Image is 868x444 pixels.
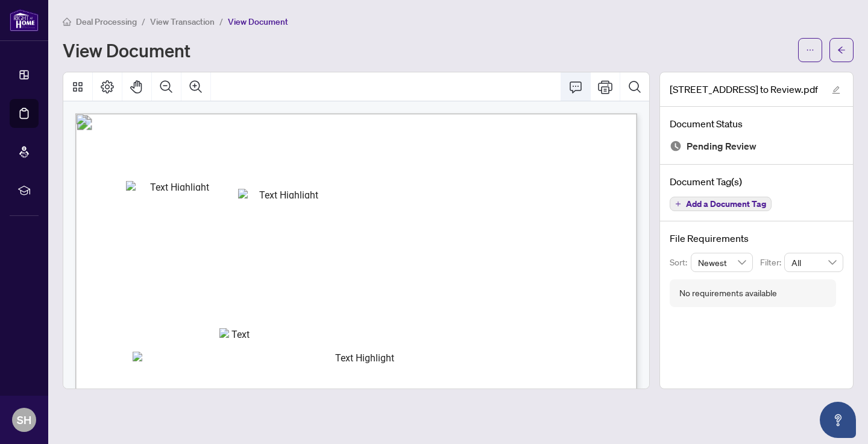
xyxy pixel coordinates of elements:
h1: View Document [63,40,190,60]
span: SH [17,411,31,428]
h4: Document Status [670,116,843,131]
span: ellipsis [806,46,814,54]
li: / [219,14,223,28]
span: plus [675,201,681,207]
span: Add a Document Tag [686,200,766,208]
h4: Document Tag(s) [670,174,843,189]
span: Newest [698,253,746,271]
span: arrow-left [837,46,846,54]
span: home [63,17,71,26]
p: Sort: [670,256,691,269]
div: No requirements available [679,287,777,300]
button: Open asap [820,402,856,438]
span: edit [832,86,840,94]
span: All [791,253,836,271]
li: / [142,14,145,28]
h4: File Requirements [670,231,843,246]
span: Deal Processing [76,16,137,27]
button: Add a Document Tag [670,197,772,211]
img: logo [10,9,39,31]
span: Pending Review [687,138,756,154]
p: Filter: [760,256,784,269]
span: [STREET_ADDRESS] to Review.pdf [670,82,818,97]
img: Document Status [670,140,682,152]
span: View Transaction [150,16,215,27]
span: View Document [228,16,288,27]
